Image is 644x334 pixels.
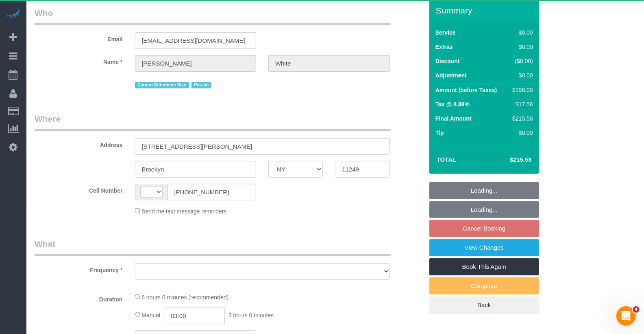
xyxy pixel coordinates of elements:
[435,43,453,51] label: Extras
[168,184,257,200] input: Cell Number
[436,6,535,15] h3: Summary
[633,306,640,313] span: 4
[509,71,533,79] div: $0.00
[135,161,257,178] input: City
[485,156,532,163] h4: $215.58
[35,238,391,256] legend: What
[429,239,539,256] a: View Changes
[135,32,257,49] input: Email
[335,161,389,178] input: Zip Code
[435,29,456,37] label: Service
[35,113,391,131] legend: Where
[435,129,444,137] label: Tip
[28,263,129,274] label: Frequency *
[509,86,533,94] div: $198.00
[435,114,472,123] label: Final Amount
[35,7,391,25] legend: Who
[268,55,390,72] input: Last Name
[228,312,274,319] span: 3 hours 0 minutes
[141,208,226,215] span: Send me text message reminders
[435,71,467,79] label: Adjustment
[141,294,228,301] span: 6 hours 0 minutes (recommended)
[135,82,189,88] span: Cannot Determine Size
[509,57,533,65] div: ($0.00)
[28,292,129,303] label: Duration
[135,55,257,72] input: First Name
[437,156,457,163] strong: Total
[616,306,636,326] iframe: Intercom live chat
[509,100,533,108] div: $17.58
[435,100,470,108] label: Tax @ 8.88%
[429,258,539,275] a: Book This Again
[191,82,212,88] span: Pet-cat
[435,86,497,94] label: Amount (before Taxes)
[509,129,533,137] div: $0.00
[141,312,160,319] span: Manual
[509,114,533,123] div: $215.58
[5,8,21,20] img: Automaid Logo
[509,43,533,51] div: $0.00
[28,55,129,66] label: Name *
[28,32,129,43] label: Email
[28,184,129,195] label: Cell Number
[509,29,533,37] div: $0.00
[28,138,129,149] label: Address
[435,57,460,65] label: Discount
[429,297,539,314] a: Back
